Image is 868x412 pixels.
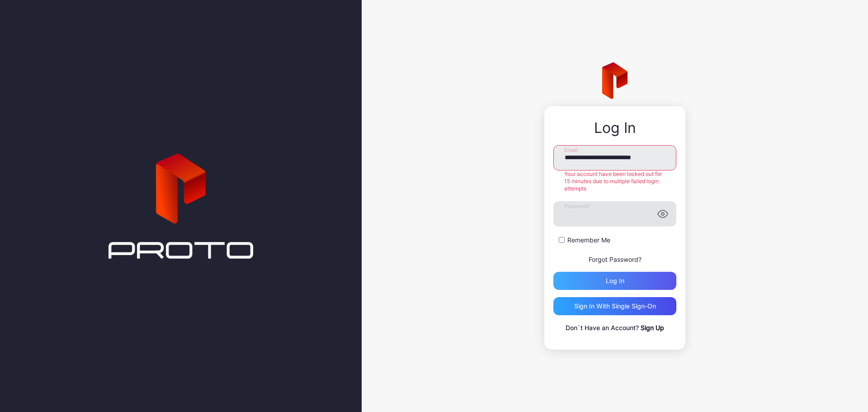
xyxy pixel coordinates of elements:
[553,322,676,333] p: Don`t Have an Account?
[553,170,676,192] div: Your account have been locked out for 15 minutes due to multiple failed login attempts
[553,120,676,136] div: Log In
[589,256,642,263] a: Forgot Password?
[657,208,668,219] button: Password
[553,297,676,315] button: Sign in With Single Sign-On
[553,145,676,170] input: Email
[606,277,624,284] div: Log in
[567,236,610,245] label: Remember Me
[574,303,656,310] div: Sign in With Single Sign-On
[553,201,676,227] input: Password
[553,272,676,290] button: Log in
[641,324,664,331] a: Sign Up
